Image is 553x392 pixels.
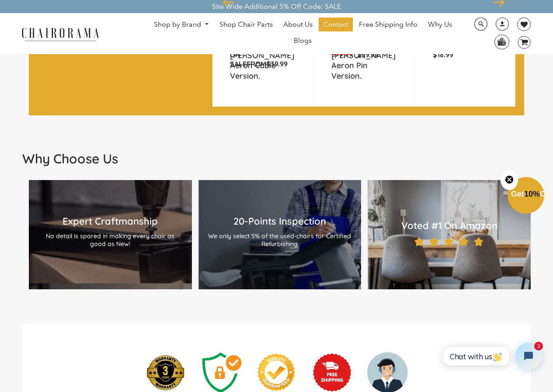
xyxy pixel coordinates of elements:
[266,59,288,68] span: $39.99
[524,190,540,198] span: 10%
[294,36,312,45] span: Blogs
[508,178,544,215] div: Get10%OffClose teaser
[495,35,508,48] img: WhatsApp_Image_2024-07-12_at_16.23.01.webp
[357,50,379,59] span: $39.99
[230,50,296,69] p: from
[433,50,453,59] span: $18.99
[355,17,422,31] a: Free Shipping Info
[283,20,313,29] span: About Us
[38,215,183,227] h2: Expert Craftmanship
[331,50,353,59] span: $79.99
[150,18,213,31] a: Shop by Brand
[22,150,531,167] h2: Why Choose Us
[319,17,353,31] a: Contact
[323,20,348,29] span: Contact
[434,336,549,377] iframe: Tidio Chat
[141,17,465,50] nav: DesktopNavigation
[219,20,273,29] span: Shop Chair Parts
[511,190,551,198] span: Get Off
[424,17,456,31] a: Why Us
[289,34,316,48] a: Blogs
[215,17,277,31] a: Shop Chair Parts
[501,170,518,190] button: Close teaser
[230,50,247,68] strong: On Sale
[359,20,417,29] span: Free Shipping Info
[38,232,183,248] p: No detail is spared in making every chair as good as New!
[207,215,353,227] h2: 20-Points Inspection
[413,236,485,248] img: image_18.png
[207,232,353,248] p: We only select 5% of the used-chairs for Certified Refurbishing
[279,17,317,31] a: About Us
[376,219,522,232] h2: Voted #1 On Amazon
[17,26,104,42] img: chairorama
[428,20,452,29] span: Why Us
